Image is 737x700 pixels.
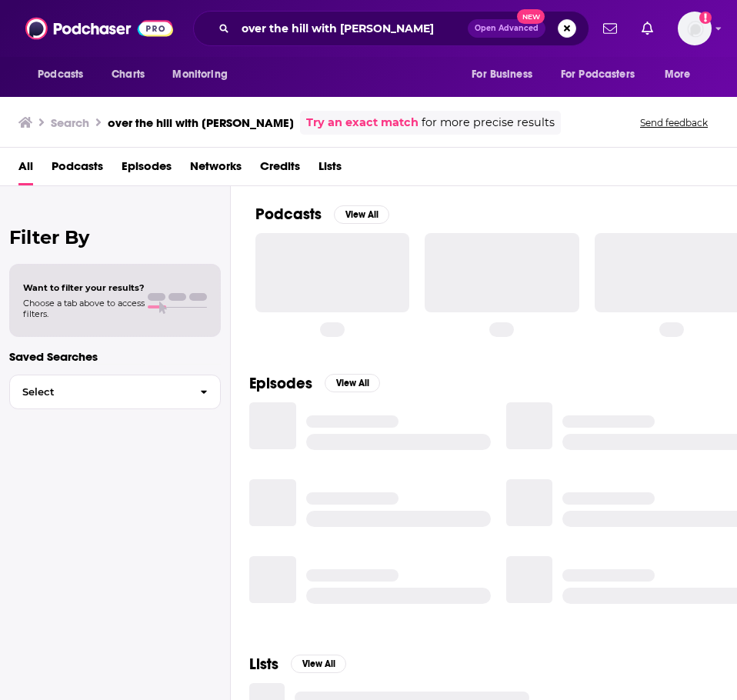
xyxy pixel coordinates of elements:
[318,154,342,185] a: Lists
[468,19,545,38] button: Open AdvancedNew
[108,115,294,130] h3: over the hill with [PERSON_NAME]
[561,64,635,85] span: For Podcasters
[9,375,221,409] button: Select
[162,60,247,89] button: open menu
[25,14,173,43] img: Podchaser - Follow, Share and Rate Podcasts
[334,205,389,224] button: View All
[18,154,33,185] a: All
[235,16,468,41] input: Search podcasts, credits, & more...
[193,11,589,46] div: Search podcasts, credits, & more...
[665,64,691,85] span: More
[23,282,145,293] span: Want to filter your results?
[10,387,188,397] span: Select
[255,205,389,224] a: PodcastsView All
[678,12,712,45] button: Show profile menu
[255,205,322,224] h2: Podcasts
[635,15,659,42] a: Show notifications dropdown
[475,25,539,32] span: Open Advanced
[472,64,532,85] span: For Business
[249,655,278,674] h2: Lists
[23,298,145,319] span: Choose a tab above to access filters.
[678,12,712,45] img: User Profile
[27,60,103,89] button: open menu
[678,12,712,45] span: Logged in as GregKubie
[9,226,221,248] h2: Filter By
[9,349,221,364] p: Saved Searches
[38,64,83,85] span: Podcasts
[699,12,712,24] svg: Add a profile image
[551,60,657,89] button: open menu
[112,64,145,85] span: Charts
[635,116,712,129] button: Send feedback
[517,9,545,24] span: New
[249,374,312,393] h2: Episodes
[122,154,172,185] a: Episodes
[306,114,419,132] a: Try an exact match
[260,154,300,185] a: Credits
[597,15,623,42] a: Show notifications dropdown
[190,154,242,185] a: Networks
[51,115,89,130] h3: Search
[291,655,346,673] button: View All
[422,114,555,132] span: for more precise results
[172,64,227,85] span: Monitoring
[102,60,154,89] a: Charts
[249,374,380,393] a: EpisodesView All
[325,374,380,392] button: View All
[52,154,103,185] a: Podcasts
[461,60,552,89] button: open menu
[249,655,346,674] a: ListsView All
[654,60,710,89] button: open menu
